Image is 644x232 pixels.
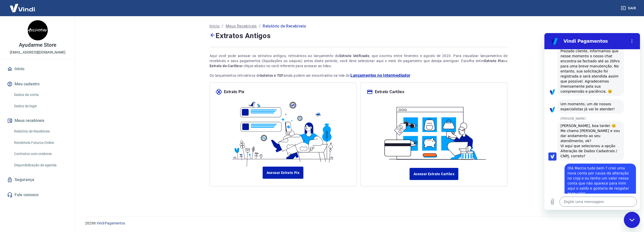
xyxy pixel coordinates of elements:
[97,221,125,225] a: Vindi Pagamentos
[210,53,507,68] div: Aqui você pode acessar os extratos antigos, retroativos ao lançamento do , que ocorreu entre feve...
[226,23,257,29] a: Meus Recebíveis
[380,101,488,162] img: ilustracard.1447bf24807628a904eb562bb34ea6f9.svg
[12,126,69,137] a: Relatório de Recebíveis
[10,50,65,55] p: [EMAIL_ADDRESS][DOMAIN_NAME]
[484,59,503,63] strong: Extrato Pix
[339,54,370,58] strong: Extrato Unificado
[410,168,458,180] a: Acessar Extrato Cartões
[6,189,69,200] a: Fale conosco
[350,72,410,79] a: Lançamentos no Intermediador
[375,89,404,95] p: Extrato Cartões
[12,160,69,170] a: Disponibilização de agenda
[210,64,241,68] strong: Extrato de Cartões
[6,0,39,16] img: Vindi
[19,42,56,48] p: Ayudarme Store
[260,73,284,78] strong: boletos e TEF
[28,20,48,40] img: d3b1f088-c1ec-4a2c-ae35-2b8a50a46c26.jpeg
[222,23,223,29] p: /
[620,4,638,13] button: Sair
[12,149,69,159] a: Contratos com credores
[224,89,244,95] p: Extrato Pix
[624,212,640,228] iframe: Botão para abrir a janela de mensagens, conversa em andamento
[263,167,304,179] a: Acessar Extrato Pix
[210,23,220,29] a: Início
[12,90,69,100] a: Dados da conta
[259,23,261,29] p: /
[263,23,306,29] p: Relatório de Recebíveis
[210,72,507,79] p: Os lançamentos retroativos de ainda podem ser encontrados na tela de
[6,63,69,74] a: Início
[12,101,69,111] a: Dados de login
[210,30,507,41] h4: Extratos Antigos
[6,174,69,185] a: Segurança
[6,79,69,90] button: Meu cadastro
[6,115,69,126] button: Meus recebíveis
[12,138,69,148] a: Recebíveis Futuros Online
[229,95,337,167] img: ilustrapix.38d2ed8fdf785898d64e9b5bf3a9451d.svg
[85,221,632,226] p: 2025 ©
[544,33,640,210] iframe: Janela de mensagens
